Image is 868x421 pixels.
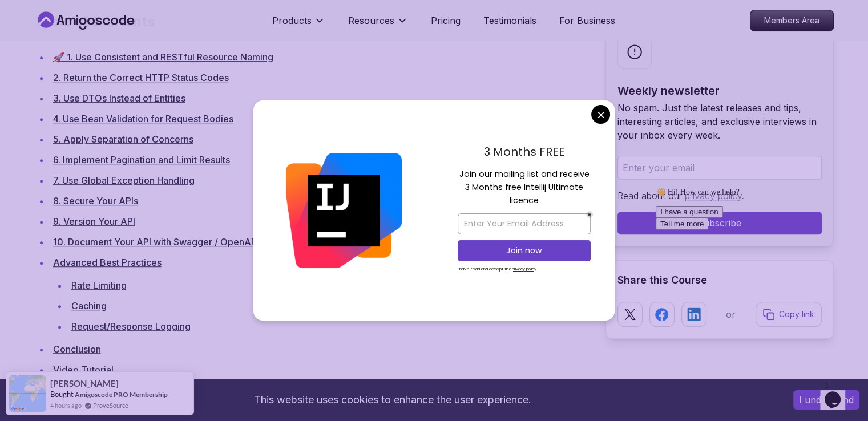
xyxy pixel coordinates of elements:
[75,390,168,399] a: Amigoscode PRO Membership
[53,154,230,165] a: 6. Implement Pagination and Limit Results
[93,400,128,410] a: ProveSource
[750,10,833,31] p: Members Area
[53,216,135,227] a: 9. Version Your API
[50,390,74,399] span: Bought
[559,14,615,27] a: For Business
[71,321,191,332] a: Request/Response Logging
[53,195,138,207] a: 8. Secure Your APIs
[5,23,72,35] button: I have a question
[71,300,107,311] a: Caching
[71,280,127,291] a: Rate Limiting
[53,133,193,145] a: 5. Apply Separation of Concerns
[617,83,822,99] h2: Weekly newsletter
[9,387,776,412] div: This website uses cookies to enhance the user experience.
[53,51,273,63] a: 🚀 1. Use Consistent and RESTful Resource Naming
[483,14,536,27] a: Testimonials
[617,272,822,288] h2: Share this Course
[348,14,408,37] button: Resources
[617,189,822,203] p: Read about our .
[53,257,162,268] a: Advanced Best Practices
[50,400,82,410] span: 4 hours ago
[348,14,394,27] p: Resources
[617,212,822,234] button: Subscribe
[750,10,834,31] a: Members Area
[53,236,259,248] a: 10. Document Your API with Swagger / OpenAPI
[50,379,119,388] span: [PERSON_NAME]
[431,14,461,27] a: Pricing
[53,113,233,124] a: 4. Use Bean Validation for Request Bodies
[53,175,195,186] a: 7. Use Global Exception Handling
[5,35,57,47] button: Tell me more
[5,5,88,14] span: 👋 Hi! How can we help?
[53,72,229,83] a: 2. Return the Correct HTTP Status Codes
[272,14,325,37] button: Products
[5,5,210,47] div: 👋 Hi! How can we help?I have a questionTell me more
[617,156,822,180] input: Enter your email
[53,343,101,355] a: Conclusion
[793,390,859,410] button: Accept cookies
[9,375,46,412] img: provesource social proof notification image
[617,101,822,142] p: No spam. Just the latest releases and tips, interesting articles, and exclusive interviews in you...
[53,92,185,104] a: 3. Use DTOs Instead of Entities
[651,183,857,370] iframe: chat widget
[53,364,114,375] a: Video Tutorial
[272,14,312,27] p: Products
[820,375,857,410] iframe: chat widget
